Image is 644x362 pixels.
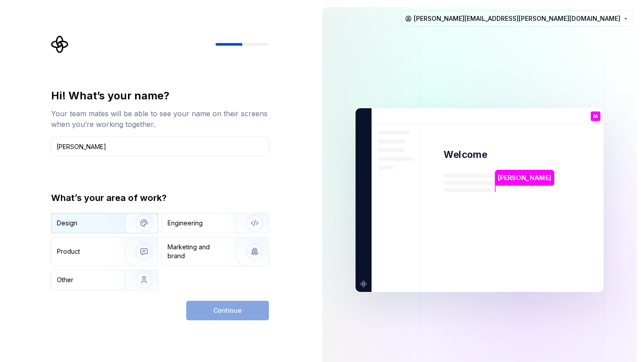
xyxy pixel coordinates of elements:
span: [PERSON_NAME][EMAIL_ADDRESS][PERSON_NAME][DOMAIN_NAME] [414,14,620,23]
div: What’s your area of work? [51,192,269,204]
div: Hi! What’s your name? [51,89,269,103]
p: M [593,114,598,119]
p: [PERSON_NAME] [498,173,551,183]
div: Design [57,219,77,228]
svg: Supernova Logo [51,35,69,53]
p: Welcome [444,148,487,161]
button: [PERSON_NAME][EMAIL_ADDRESS][PERSON_NAME][DOMAIN_NAME] [401,11,633,27]
div: Product [57,247,80,256]
div: Engineering [168,219,203,228]
input: Han Solo [51,137,269,156]
div: Other [57,275,73,284]
div: Marketing and brand [168,243,228,260]
div: Your team mates will be able to see your name on their screens when you’re working together. [51,108,269,130]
